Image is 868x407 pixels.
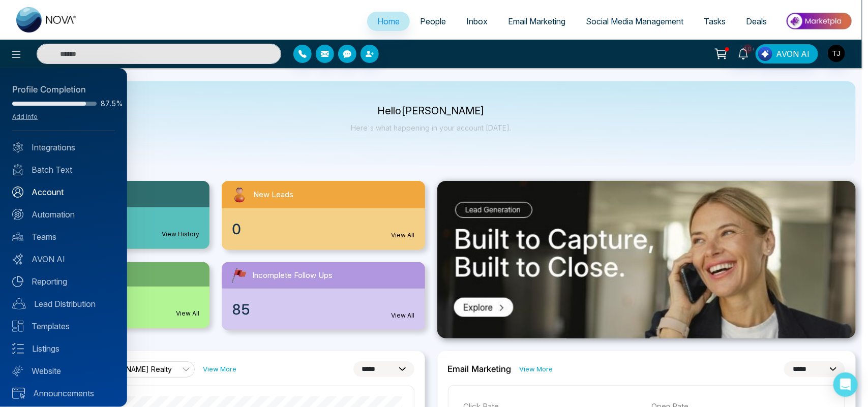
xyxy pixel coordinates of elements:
[12,298,115,310] a: Lead Distribution
[833,372,858,397] div: Open Intercom Messenger
[12,142,23,153] img: Integrated.svg
[12,365,23,377] img: Website.svg
[12,320,115,332] a: Templates
[12,343,24,354] img: Listings.svg
[12,164,115,176] a: Batch Text
[12,164,23,175] img: batch_text_white.png
[12,276,23,287] img: Reporting.svg
[12,83,115,97] div: Profile Completion
[12,231,115,243] a: Teams
[12,186,23,198] img: Account.svg
[12,113,38,120] a: Add Info
[12,275,115,288] a: Reporting
[12,387,115,399] a: Announcements
[101,100,115,107] span: 87.5%
[12,365,115,377] a: Website
[12,208,115,221] a: Automation
[12,342,115,355] a: Listings
[12,186,115,198] a: Account
[12,209,23,220] img: Automation.svg
[12,321,23,332] img: Templates.svg
[12,141,115,153] a: Integrations
[12,254,23,265] img: Avon-AI.svg
[12,253,115,265] a: AVON AI
[12,231,23,242] img: team.svg
[12,388,25,399] img: announcements.svg
[12,298,26,309] img: Lead-dist.svg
